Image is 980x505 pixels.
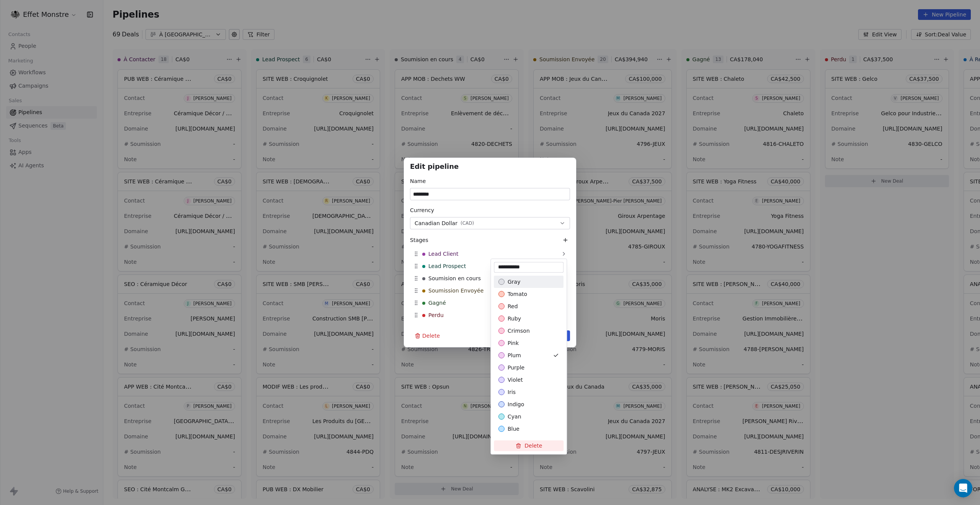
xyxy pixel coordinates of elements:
span: crimson [508,327,530,335]
span: tomato [508,290,527,298]
span: indigo [508,400,524,408]
span: blue [508,425,519,433]
span: pink [508,339,519,347]
span: ruby [508,315,521,322]
span: cyan [508,413,521,420]
span: violet [508,376,523,384]
button: Delete [494,440,563,451]
span: purple [508,364,524,371]
span: iris [508,388,516,396]
span: gray [508,278,520,286]
span: teal [508,437,518,445]
span: plum [508,351,521,359]
span: red [508,302,518,310]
